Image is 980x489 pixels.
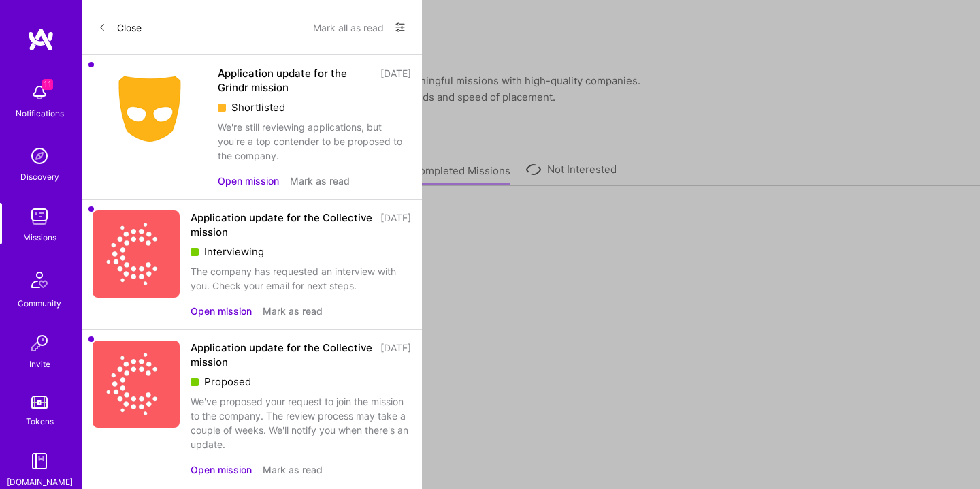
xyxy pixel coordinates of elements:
img: discovery [26,142,53,170]
img: Company Logo [93,210,180,298]
button: Close [98,16,142,38]
button: Mark as read [263,304,323,318]
button: Mark as read [290,174,350,188]
div: Invite [29,357,50,371]
div: Proposed [191,375,411,389]
img: Community [23,264,56,296]
div: The company has requested an interview with you. Check your email for next steps. [191,264,411,293]
div: Application update for the Collective mission [191,341,372,369]
img: logo [27,27,54,52]
span: 11 [42,79,53,90]
img: Company Logo [93,66,207,152]
button: Open mission [191,304,252,318]
img: Company Logo [93,341,180,428]
div: Shortlisted [218,100,411,114]
div: Notifications [16,106,64,121]
div: We've proposed your request to join the mission to the company. The review process may take a cou... [191,394,411,452]
div: [DOMAIN_NAME] [7,475,73,489]
img: teamwork [26,203,53,230]
img: tokens [31,396,48,409]
img: Invite [26,330,53,357]
div: We're still reviewing applications, but you're a top contender to be proposed to the company. [218,120,411,163]
img: guide book [26,447,53,475]
div: [DATE] [380,210,411,239]
div: [DATE] [380,341,411,369]
img: bell [26,79,53,106]
button: Open mission [218,174,279,188]
div: Missions [23,230,56,245]
button: Open mission [191,462,252,477]
div: Application update for the Collective mission [191,210,372,239]
div: Interviewing [191,245,411,259]
div: Community [18,296,61,311]
div: [DATE] [380,66,411,95]
div: Tokens [26,414,54,428]
div: Application update for the Grindr mission [218,66,372,95]
button: Mark all as read [313,16,384,38]
div: Discovery [20,170,59,184]
button: Mark as read [263,462,323,477]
